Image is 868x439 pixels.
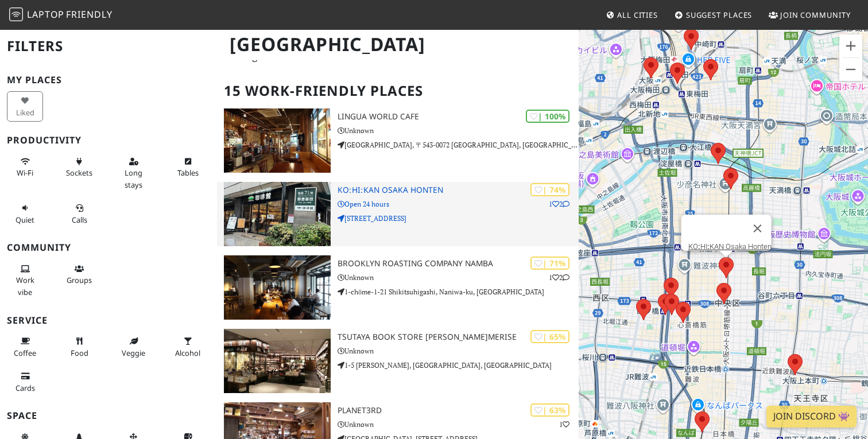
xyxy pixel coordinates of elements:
[170,152,206,182] button: Tables
[530,330,569,343] div: | 65%
[16,275,34,297] span: People working
[338,259,579,269] h3: Brooklyn Roasting Company Namba
[27,8,64,21] span: Laptop
[61,199,98,229] button: Calls
[839,58,862,81] button: 縮小
[744,215,772,242] button: 關閉
[7,152,43,182] button: Wi-Fi
[125,168,142,189] span: Long stays
[530,257,569,270] div: | 71%
[217,108,579,173] a: Lingua World Cafe | 100% Lingua World Cafe Unknown [GEOGRAPHIC_DATA], 〒543-0072 [GEOGRAPHIC_DATA]...
[526,110,569,123] div: | 100%
[15,215,34,225] span: Quiet
[115,152,152,194] button: Long stays
[71,348,88,358] span: Food
[338,199,579,209] p: Open 24 hours
[686,10,753,20] span: Suggest Places
[220,29,576,60] h1: [GEOGRAPHIC_DATA]
[224,329,331,393] img: TSUTAYA BOOK STORE 梅田MeRISE
[530,183,569,196] div: | 74%
[338,332,579,342] h3: TSUTAYA BOOK STORE [PERSON_NAME]MeRISE
[115,332,152,362] button: Veggie
[217,182,579,246] a: KOːHIːKAN Osaka Honten | 74% 12 KOːHIːKAN Osaka Honten Open 24 hours [STREET_ADDRESS]
[338,213,579,224] p: [STREET_ADDRESS]
[217,329,579,393] a: TSUTAYA BOOK STORE 梅田MeRISE | 65% TSUTAYA BOOK STORE [PERSON_NAME]MeRISE Unknown 1-5 [PERSON_NAME...
[7,242,210,253] h3: Community
[224,182,331,246] img: KOːHIːKAN Osaka Honten
[67,275,92,285] span: Group tables
[7,135,210,146] h3: Productivity
[670,5,757,25] a: Suggest Places
[338,360,579,371] p: 1-5 [PERSON_NAME], [GEOGRAPHIC_DATA], [GEOGRAPHIC_DATA]
[217,255,579,320] a: Brooklyn Roasting Company Namba | 71% 12 Brooklyn Roasting Company Namba Unknown 1-chōme-1-21 Shi...
[338,139,579,150] p: [GEOGRAPHIC_DATA], 〒543-0072 [GEOGRAPHIC_DATA], [GEOGRAPHIC_DATA]
[559,419,569,430] p: 1
[61,152,98,182] button: Sockets
[338,419,579,430] p: Unknown
[338,406,579,415] h3: Planet3rd
[7,29,210,64] h2: Filters
[224,255,331,320] img: Brooklyn Roasting Company Namba
[338,272,579,283] p: Unknown
[839,34,862,57] button: 放大
[7,315,210,326] h3: Service
[72,215,87,225] span: Video/audio calls
[170,332,206,362] button: Alcohol
[14,348,36,358] span: Coffee
[224,73,572,108] h2: 15 Work-Friendly Places
[549,272,569,283] p: 1 2
[61,332,98,362] button: Food
[9,5,113,25] a: LaptopFriendly LaptopFriendly
[338,125,579,136] p: Unknown
[66,8,112,21] span: Friendly
[175,348,200,358] span: Alcohol
[530,403,569,417] div: | 63%
[338,345,579,356] p: Unknown
[66,168,92,178] span: Power sockets
[15,383,35,393] span: Credit cards
[7,259,43,301] button: Work vibe
[617,10,658,20] span: All Cities
[7,410,210,421] h3: Space
[9,7,23,21] img: LaptopFriendly
[17,168,33,178] span: Stable Wi-Fi
[338,185,579,195] h3: KOːHIːKAN Osaka Honten
[338,286,579,297] p: 1-chōme-1-21 Shikitsuhigashi, Naniwa-ku, [GEOGRAPHIC_DATA]
[7,332,43,362] button: Coffee
[122,348,145,358] span: Veggie
[764,5,855,25] a: Join Community
[601,5,662,25] a: All Cities
[7,367,43,397] button: Cards
[780,10,851,20] span: Join Community
[61,259,98,290] button: Groups
[7,199,43,229] button: Quiet
[338,112,579,122] h3: Lingua World Cafe
[549,199,569,209] p: 1 2
[224,108,331,173] img: Lingua World Cafe
[177,168,199,178] span: Work-friendly tables
[688,242,772,251] a: KOːHIːKAN Osaka Honten
[7,75,210,86] h3: My Places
